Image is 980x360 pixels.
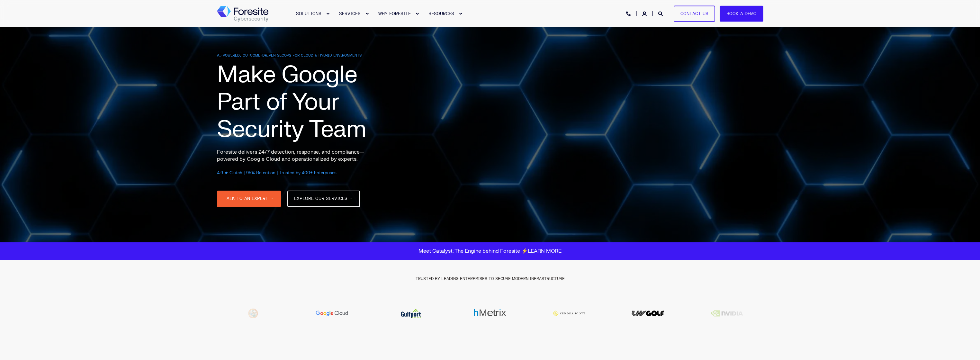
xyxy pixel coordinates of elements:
[379,304,443,323] img: Gulfport Energy logo
[674,5,715,22] a: Contact Us
[378,11,411,16] span: WHY FORESITE
[217,6,268,22] a: Back to Home
[416,276,565,281] span: TRUSTED BY LEADING ENTERPRISES TO SECURE MODERN INFRASTRUCTURE
[365,12,369,16] div: Expand SERVICES
[642,11,648,16] a: Login
[287,191,360,207] a: EXPLORE OUR SERVICES →
[418,248,562,254] span: Meet Catalyst: The Engine behind Foresite ⚡️
[612,304,684,323] div: 11 / 20
[691,304,763,323] div: 12 / 20
[720,5,763,22] a: Book a Demo
[616,304,680,323] img: Liv Golf logo
[528,248,562,254] a: LEARN MORE
[296,11,321,16] span: SOLUTIONS
[221,304,285,323] img: Florida Department State logo
[458,308,522,319] img: hMetrix logo
[428,11,454,16] span: RESOURCES
[217,6,268,22] img: Foresite logo, a hexagon shape of blues with a directional arrow to the right hand side, and the ...
[217,170,337,175] span: 4.9 ★ Clutch | 95% Retention | Trusted by 400+ Enterprises
[537,304,601,323] img: Kendra Scott logo
[459,12,463,16] div: Expand RESOURCES
[326,12,330,16] div: Expand SOLUTIONS
[533,304,605,323] div: 10 / 20
[217,60,366,144] span: Make Google Part of Your Security Team
[375,304,447,323] div: 8 / 20
[217,148,378,163] p: Foresite delivers 24/7 detection, response, and compliance—powered by Google Cloud and operationa...
[300,304,364,323] img: Google Cloud logo
[454,308,526,319] div: 9 / 20
[217,53,362,58] span: AI-POWERED, OUTCOME-DRIVEN SECOPS FOR CLOUD & HYBRID ENVIRONMENTS
[415,12,419,16] div: Expand WHY FORESITE
[695,304,759,323] img: Nvidia logo
[658,11,664,16] a: Open Search
[296,304,368,323] div: 7 / 20
[217,191,281,207] a: TALK TO AN EXPERT →
[217,304,289,323] div: 6 / 20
